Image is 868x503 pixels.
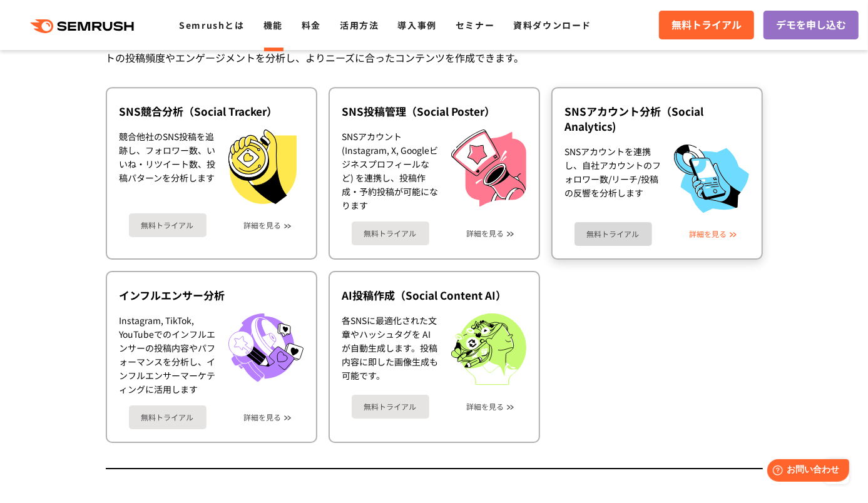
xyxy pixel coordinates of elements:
[342,288,526,303] div: AI投稿作成（Social Content AI）
[179,19,244,31] a: Semrushとは
[565,145,661,213] div: SNSアカウントを連携し、自社アカウントのフォロワー数/リーチ/投稿の反響を分析します
[659,11,754,39] a: 無料トライアル
[228,130,297,204] img: SNS競合分析（Social Tracker）
[263,19,283,31] a: 機能
[129,405,207,429] a: 無料トライアル
[671,17,742,33] span: 無料トライアル
[244,221,282,230] a: 詳細を見る
[129,213,207,237] a: 無料トライアル
[513,19,591,31] a: 資料ダウンロード
[565,104,749,134] div: SNSアカウント分析（Social Analytics)
[228,313,304,382] img: インフルエンサー分析
[456,19,494,31] a: セミナー
[342,104,526,119] div: SNS投稿管理（Social Poster）
[244,413,282,422] a: 詳細を見る
[674,145,749,213] img: SNSアカウント分析（Social Analytics)
[340,19,379,31] a: 活用方法
[352,221,429,245] a: 無料トライアル
[352,395,429,419] a: 無料トライアル
[451,313,526,385] img: AI投稿作成（Social Content AI）
[776,17,846,33] span: デモを申し込む
[120,313,216,396] div: Instagram, TikTok, YouTubeでのインフルエンサーの投稿内容やパフォーマンスを分析し、インフルエンサーマーケティングに活用します
[302,19,321,31] a: 料金
[467,402,504,411] a: 詳細を見る
[398,19,437,31] a: 導入事例
[342,130,439,212] div: SNSアカウント (Instagram, X, Googleビジネスプロフィールなど) を連携し、投稿作成・予約投稿が可能になります
[690,230,727,238] a: 詳細を見る
[120,130,216,204] div: 競合他社のSNS投稿を追跡し、フォロワー数、いいね・リツイート数、投稿パターンを分析します
[763,11,859,39] a: デモを申し込む
[574,222,652,246] a: 無料トライアル
[451,130,526,206] img: SNS投稿管理（Social Poster）
[757,454,854,489] iframe: Help widget launcher
[120,288,304,303] div: インフルエンサー分析
[342,313,439,385] div: 各SNSに最適化された文章やハッシュタグを AI が自動生成します。投稿内容に即した画像生成も可能です。
[120,104,304,119] div: SNS競合分析（Social Tracker）
[467,229,504,238] a: 詳細を見る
